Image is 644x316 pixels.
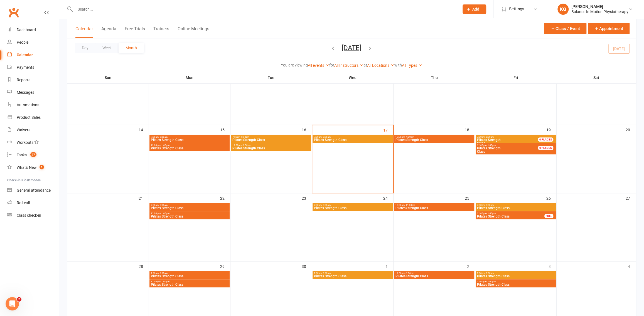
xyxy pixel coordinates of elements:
[139,193,149,203] div: 21
[151,206,228,210] span: Pilates Strength Class
[302,193,312,203] div: 23
[465,193,475,203] div: 25
[475,72,557,83] th: Fri
[17,201,30,205] div: Roll call
[160,212,169,215] span: - 1:00pm
[7,209,59,222] a: Class kiosk mode
[7,99,59,111] a: Automations
[17,65,34,70] div: Payments
[314,204,392,206] span: 7:30am
[405,136,414,138] span: - 1:00pm
[314,275,392,278] span: Pilates Strength Class
[383,193,393,203] div: 24
[312,72,394,83] th: Wed
[17,90,34,95] div: Messages
[17,78,30,82] div: Reports
[101,26,116,38] button: Agenda
[557,4,569,15] div: KG
[395,272,473,275] span: 12:00pm
[7,124,59,136] a: Waivers
[17,140,33,145] div: Workouts
[17,165,37,170] div: What's New
[17,188,51,192] div: General attendance
[477,204,555,206] span: 7:30am
[549,261,556,271] div: 3
[159,136,168,138] span: - 8:30am
[485,136,494,138] span: - 8:30am
[7,36,59,49] a: People
[395,138,473,142] span: Pilates Strength Class
[385,261,393,271] div: 1
[485,204,494,206] span: - 8:30am
[477,138,501,142] span: Pilates Strength
[509,3,524,15] span: Settings
[7,136,59,149] a: Workouts
[220,193,230,203] div: 22
[477,138,545,145] span: Class
[363,63,367,67] strong: at
[302,125,312,134] div: 16
[477,212,545,215] span: 12:00pm
[546,125,556,134] div: 19
[394,72,475,83] th: Thu
[571,9,628,14] div: Balance In Motion Physiotherapy
[314,272,392,275] span: 7:30am
[308,63,329,68] a: All events
[17,297,21,302] span: 2
[626,125,636,134] div: 20
[477,280,555,283] span: 12:00pm
[477,272,555,275] span: 7:30am
[557,72,636,83] th: Sat
[160,144,169,147] span: - 1:00pm
[546,193,556,203] div: 26
[395,275,473,278] span: Pilates Strength Class
[151,212,228,215] span: 12:00pm
[486,144,496,147] span: - 1:00pm
[314,206,392,210] span: Pilates Strength Class
[395,206,473,210] span: Pilates Strength Class
[467,261,475,271] div: 2
[151,215,228,218] span: Pilates Strength Class
[139,125,149,134] div: 14
[151,204,228,206] span: 7:30am
[486,280,496,283] span: - 1:00pm
[394,63,402,67] strong: with
[75,43,95,53] button: Day
[477,283,555,286] span: Pilates Strength Class
[395,136,473,138] span: 12:00pm
[17,28,36,32] div: Dashboard
[151,275,228,278] span: Pilates Strength Class
[6,297,19,310] iframe: Intercom live chat
[477,206,555,210] span: Pilates Strength Class
[538,146,553,150] div: 0 PLACES
[544,23,586,34] button: Class / Event
[314,138,392,142] span: Pilates Strength Class
[322,136,331,138] span: - 8:30am
[17,103,39,107] div: Automations
[472,7,479,11] span: Add
[7,6,21,19] a: Clubworx
[628,261,636,271] div: 4
[7,197,59,209] a: Roll call
[17,40,28,45] div: People
[73,5,455,13] input: Search...
[151,147,228,150] span: Pilates Strength Class
[538,137,553,142] div: 0 PLACES
[151,138,228,142] span: Pilates Strength Class
[119,43,144,53] button: Month
[67,72,149,83] th: Sun
[151,272,228,275] span: 7:30am
[149,72,230,83] th: Mon
[7,149,59,161] a: Tasks 27
[232,147,310,150] span: Pilates Strength Class
[95,43,119,53] button: Week
[220,125,230,134] div: 15
[477,146,501,150] span: Pilates Strength
[160,280,169,283] span: - 1:00pm
[405,204,415,206] span: - 11:00am
[220,261,230,271] div: 29
[159,272,168,275] span: - 8:30am
[395,204,473,206] span: 10:00am
[342,44,361,51] button: [DATE]
[240,136,249,138] span: - 8:30am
